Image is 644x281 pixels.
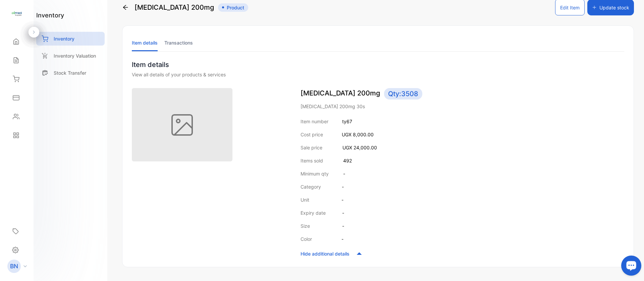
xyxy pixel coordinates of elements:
[218,3,248,12] span: Product
[301,157,323,164] p: Items sold
[36,11,64,20] h1: inventory
[616,253,644,281] iframe: LiveChat chat widget
[301,170,329,177] p: Minimum qty
[342,118,352,125] p: ty67
[301,222,310,229] p: Size
[342,145,377,150] span: UGX 24,000.00
[301,131,323,138] p: Cost price
[54,52,96,59] p: Inventory Valuation
[36,49,105,63] a: Inventory Valuation
[301,144,322,151] p: Sale price
[12,9,22,19] img: logo
[301,88,624,99] p: [MEDICAL_DATA] 200mg
[301,103,624,110] p: [MEDICAL_DATA] 200mg 30s
[384,88,422,99] span: Qty: 3508
[343,157,352,164] p: 492
[343,170,345,177] p: -
[132,60,624,70] p: Item details
[342,132,374,137] span: UGX 8,000.00
[10,262,18,271] p: BN
[132,34,158,51] li: Item details
[341,235,343,242] p: -
[342,222,344,229] p: -
[342,183,344,190] p: -
[36,66,105,80] a: Stock Transfer
[54,69,86,76] p: Stock Transfer
[36,32,105,46] a: Inventory
[54,35,74,42] p: Inventory
[164,34,193,51] li: Transactions
[301,209,326,216] p: Expiry date
[301,250,350,257] p: Hide additional details
[342,209,344,216] p: -
[132,88,232,161] img: item
[301,183,321,190] p: Category
[301,235,312,242] p: Color
[132,71,624,78] div: View all details of your products & services
[301,118,328,125] p: Item number
[341,196,343,203] p: -
[301,196,309,203] p: Unit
